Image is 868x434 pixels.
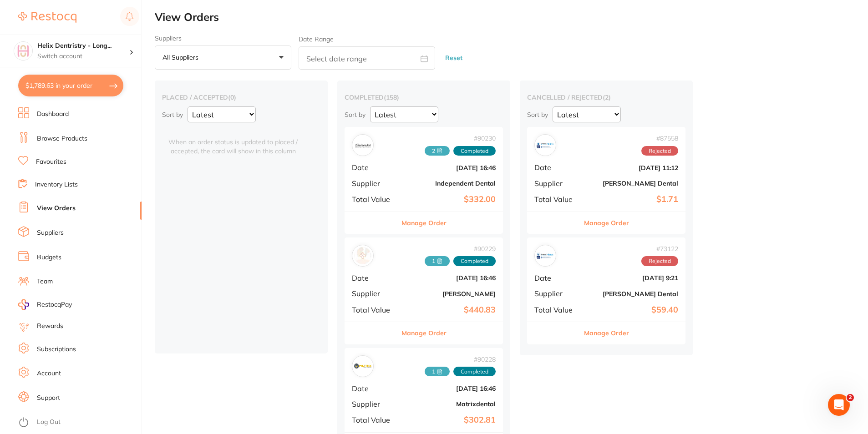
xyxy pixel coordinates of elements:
[401,212,447,234] button: Manage Order
[352,274,397,282] span: Date
[37,300,72,309] span: RestocqPay
[405,290,496,298] b: [PERSON_NAME]
[641,256,678,266] span: Rejected
[584,322,629,344] button: Manage Order
[18,415,139,430] button: Log Out
[587,180,678,187] b: [PERSON_NAME] Dental
[587,195,678,204] b: $1.71
[352,416,397,424] span: Total Value
[162,93,320,101] h2: placed / accepted ( 0 )
[405,274,496,282] b: [DATE] 16:46
[641,146,678,156] span: Rejected
[345,111,365,119] p: Sort by
[352,306,397,314] span: Total Value
[405,400,496,408] b: Matrixdental
[37,110,69,119] a: Dashboard
[405,385,496,392] b: [DATE] 16:46
[37,345,76,354] a: Subscriptions
[828,394,850,416] iframe: Intercom live chat
[425,367,450,377] span: Received
[37,134,87,143] a: Browse Products
[405,195,496,204] b: $332.00
[18,299,72,310] a: RestocqPay
[37,52,129,61] p: Switch account
[37,228,64,237] a: Suppliers
[587,274,678,282] b: [DATE] 9:21
[405,415,496,425] b: $302.81
[405,305,496,315] b: $440.83
[352,289,397,298] span: Supplier
[587,305,678,315] b: $59.40
[354,358,371,375] img: Matrixdental
[534,195,580,203] span: Total Value
[425,135,496,142] span: # 90230
[641,245,678,252] span: # 73122
[352,400,397,408] span: Supplier
[405,164,496,172] b: [DATE] 16:46
[534,179,580,187] span: Supplier
[37,277,53,286] a: Team
[155,45,291,70] button: All suppliers
[18,299,29,310] img: RestocqPay
[155,11,868,24] h2: View Orders
[405,180,496,187] b: Independent Dental
[534,274,580,282] span: Date
[453,256,496,266] span: Completed
[352,384,397,393] span: Date
[14,42,32,60] img: Helix Dentristry - Long Jetty
[18,75,123,96] button: $1,789.63 in your order
[352,163,397,172] span: Date
[537,247,554,264] img: Erskine Dental
[37,41,129,50] h4: Helix Dentristry - Long Jetty
[425,256,450,266] span: Received
[587,290,678,298] b: [PERSON_NAME] Dental
[425,245,496,252] span: # 90229
[37,418,61,427] a: Log Out
[584,212,629,234] button: Manage Order
[18,7,76,28] a: Restocq Logo
[37,253,61,262] a: Budgets
[37,394,60,403] a: Support
[453,367,496,377] span: Completed
[37,322,63,331] a: Rewards
[425,146,450,156] span: Received
[425,356,496,363] span: # 90228
[37,204,76,213] a: View Orders
[354,247,371,264] img: Henry Schein Halas
[36,157,66,167] a: Favourites
[453,146,496,156] span: Completed
[37,369,61,378] a: Account
[299,46,435,70] input: Select date range
[18,12,76,23] img: Restocq Logo
[162,111,183,119] p: Sort by
[345,93,503,101] h2: completed ( 158 )
[527,111,548,119] p: Sort by
[155,35,291,42] label: Suppliers
[847,394,854,401] span: 2
[162,53,202,61] p: All suppliers
[35,180,78,189] a: Inventory Lists
[442,46,465,70] button: Reset
[587,164,678,172] b: [DATE] 11:12
[534,306,580,314] span: Total Value
[352,195,397,203] span: Total Value
[352,179,397,187] span: Supplier
[354,136,371,154] img: Independent Dental
[401,322,447,344] button: Manage Order
[534,163,580,172] span: Date
[534,289,580,298] span: Supplier
[299,35,334,43] label: Date Range
[537,136,554,154] img: Erskine Dental
[527,93,685,101] h2: cancelled / rejected ( 2 )
[641,135,678,142] span: # 87558
[162,127,304,156] span: When an order status is updated to placed / accepted, the card will show in this column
